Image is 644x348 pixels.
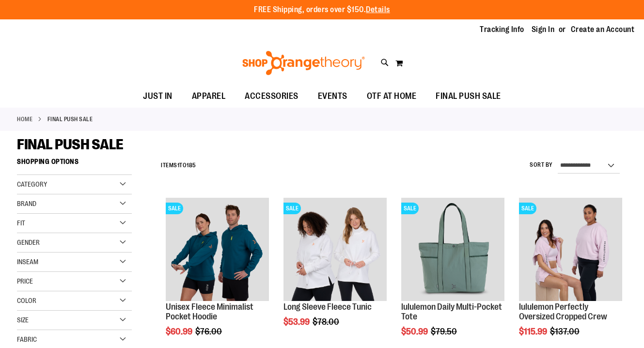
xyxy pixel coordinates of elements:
span: Gender [17,238,40,246]
img: Product image for Fleece Long Sleeve [283,198,387,301]
span: FINAL PUSH SALE [436,85,501,107]
img: lululemon Daily Multi-Pocket Tote [401,198,504,301]
span: FINAL PUSH SALE [17,136,124,153]
a: Details [366,5,390,14]
span: Inseam [17,258,38,266]
span: 185 [187,162,196,169]
a: lululemon Perfectly Oversized Cropped CrewSALE [519,198,622,302]
span: JUST IN [143,85,173,107]
a: FINAL PUSH SALE [426,85,511,107]
span: Size [17,316,29,324]
a: lululemon Daily Multi-Pocket Tote [401,302,502,321]
span: $50.99 [401,327,429,336]
span: $78.00 [313,317,341,327]
a: lululemon Perfectly Oversized Cropped Crew [519,302,607,321]
span: Color [17,297,36,304]
a: ACCESSORIES [235,85,308,108]
h2: Items to [161,158,196,173]
span: ACCESSORIES [245,85,298,107]
img: Shop Orangetheory [241,51,366,75]
span: EVENTS [318,85,347,107]
span: $137.00 [550,327,581,336]
span: SALE [283,203,301,214]
label: Sort By [530,161,553,169]
a: lululemon Daily Multi-Pocket ToteSALE [401,198,504,302]
img: lululemon Perfectly Oversized Cropped Crew [519,198,622,301]
span: Price [17,277,33,285]
span: $76.00 [195,327,223,336]
a: OTF AT HOME [357,85,426,108]
a: Sign In [532,24,555,35]
a: Unisex Fleece Minimalist Pocket HoodieSALE [166,198,269,302]
p: FREE Shipping, orders over $150. [254,4,390,16]
span: $79.50 [431,327,458,336]
span: Brand [17,200,36,207]
strong: FINAL PUSH SALE [47,115,93,124]
span: Fit [17,219,25,227]
img: Unisex Fleece Minimalist Pocket Hoodie [166,198,269,301]
span: 1 [177,162,180,169]
span: SALE [166,203,183,214]
span: SALE [401,203,419,214]
span: $60.99 [166,327,194,336]
span: SALE [519,203,536,214]
span: $53.99 [283,317,311,327]
a: Home [17,115,32,124]
span: $115.99 [519,327,549,336]
span: Fabric [17,335,37,343]
span: OTF AT HOME [367,85,417,107]
span: APPAREL [192,85,226,107]
a: Long Sleeve Fleece Tunic [283,302,372,312]
strong: Shopping Options [17,153,132,175]
a: APPAREL [182,85,236,108]
a: Product image for Fleece Long SleeveSALE [283,198,387,302]
span: Category [17,180,47,188]
a: JUST IN [133,85,182,108]
a: Unisex Fleece Minimalist Pocket Hoodie [166,302,253,321]
a: EVENTS [308,85,357,108]
a: Create an Account [571,24,635,35]
a: Tracking Info [480,24,524,35]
